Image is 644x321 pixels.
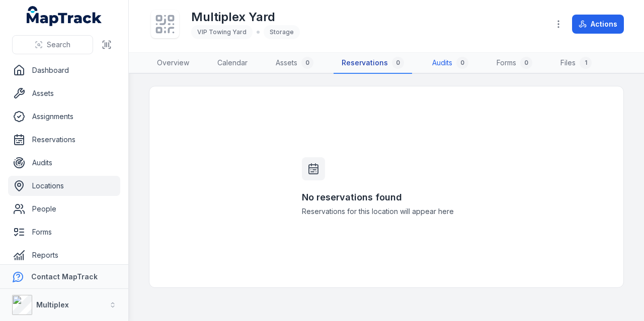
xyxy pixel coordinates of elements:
div: 0 [392,57,404,69]
a: Audits0 [424,53,476,74]
a: Calendar [209,53,256,74]
a: People [8,199,120,219]
a: Reservations0 [334,53,412,74]
span: Search [47,40,70,50]
a: Forms0 [489,53,540,74]
button: Search [12,35,93,54]
a: Locations [8,176,120,196]
a: Audits [8,153,120,173]
a: Assets0 [268,53,321,74]
div: 0 [456,57,468,69]
a: MapTrack [27,6,102,26]
span: Reservations for this location will appear here [302,206,471,217]
a: Assignments [8,106,120,127]
h1: Multiplex Yard [191,9,300,25]
button: Actions [572,15,624,34]
strong: Multiplex [36,300,69,309]
div: 0 [301,57,313,69]
strong: Contact MapTrack [31,272,98,281]
a: Assets [8,83,120,103]
span: VIP Towing Yard [197,28,247,36]
a: Reports [8,245,120,265]
a: Dashboard [8,60,120,80]
a: Forms [8,222,120,242]
div: 1 [580,57,592,69]
a: Overview [149,53,197,74]
a: Files1 [552,53,600,74]
div: Storage [264,25,300,39]
div: 0 [520,57,532,69]
a: Reservations [8,130,120,150]
h3: No reservations found [302,190,471,204]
